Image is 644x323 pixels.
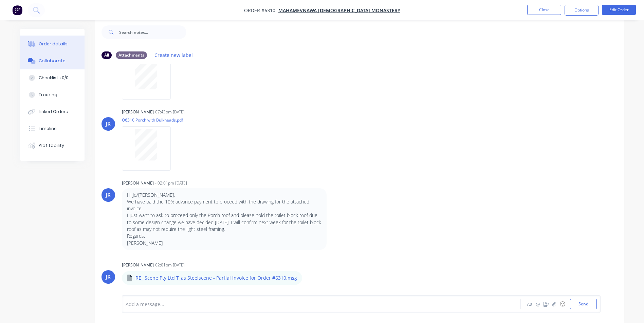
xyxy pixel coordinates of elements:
button: Create new label [151,50,197,60]
button: @ [534,300,542,308]
button: Options [565,5,599,16]
p: We have paid the 10% advance payment to proceed with the drawing for the attached invoice. [127,198,321,212]
div: Order details [39,41,68,47]
button: Order details [20,36,85,52]
button: Checklists 0/0 [20,69,85,86]
div: [PERSON_NAME] [122,109,154,115]
input: Search notes... [119,25,186,39]
button: Linked Orders [20,103,85,120]
button: Aa [526,300,534,308]
button: Profitability [20,137,85,154]
div: JR [106,191,111,199]
p: I just want to ask to proceed only the Porch roof and please hold the toilet block roof due to so... [127,212,321,233]
p: [PERSON_NAME] [127,240,321,246]
div: Tracking [39,92,57,98]
div: Profitability [39,143,64,149]
div: Linked Orders [39,109,68,115]
div: [PERSON_NAME] [122,180,154,186]
a: Mahamevnawa [DEMOGRAPHIC_DATA] Monastery [278,7,400,14]
button: Edit Order [602,5,636,15]
div: [PERSON_NAME] [122,262,154,268]
div: 02:01pm [DATE] [155,262,185,268]
button: Collaborate [20,52,85,69]
div: 07:43pm [DATE] [155,109,185,115]
button: Close [527,5,561,15]
button: Timeline [20,120,85,137]
img: Factory [12,5,22,15]
div: Timeline [39,126,57,132]
p: Q6310 Porch with Bulkheads.pdf [122,117,183,123]
p: RE_ Scene Pty Ltd T_as Steelscene - Partial Invoice for Order #6310.msg [135,275,297,281]
div: All [102,51,112,59]
div: JR [106,120,111,128]
div: Attachments [116,51,147,59]
div: Checklists 0/0 [39,75,69,81]
button: Send [570,299,597,309]
p: Hi Jo/[PERSON_NAME], [127,192,321,198]
div: JR [106,273,111,281]
p: Regards, [127,233,321,239]
span: Order #6310 - [244,7,278,14]
div: Collaborate [39,58,66,64]
button: ☺ [558,300,567,308]
button: Tracking [20,86,85,103]
div: - 02:01pm [DATE] [155,180,187,186]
